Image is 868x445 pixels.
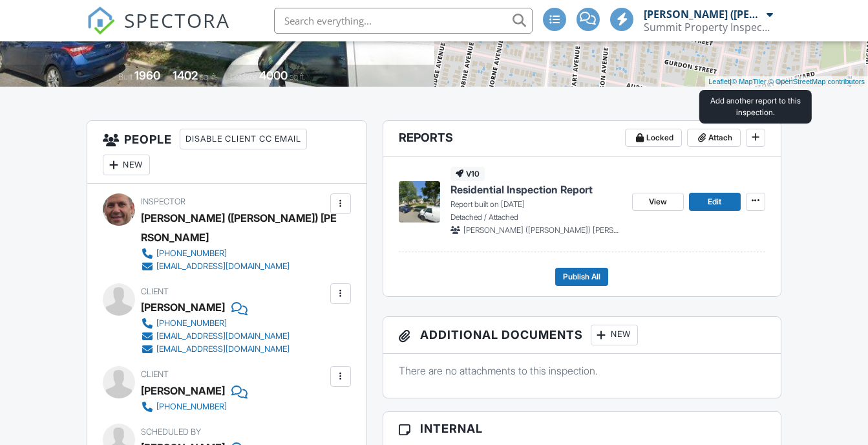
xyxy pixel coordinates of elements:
[141,317,290,330] a: [PHONE_NUMBER]
[180,129,307,149] div: Disable Client CC Email
[87,17,230,45] a: SPECTORA
[705,76,868,87] div: |
[141,260,327,273] a: [EMAIL_ADDRESS][DOMAIN_NAME]
[156,318,227,329] div: [PHONE_NUMBER]
[141,343,290,356] a: [EMAIL_ADDRESS][DOMAIN_NAME]
[141,330,290,343] a: [EMAIL_ADDRESS][DOMAIN_NAME]
[732,78,767,85] a: © MapTiler
[173,69,198,82] div: 1402
[230,72,257,81] span: Lot Size
[118,72,132,81] span: Built
[156,248,227,259] div: [PHONE_NUMBER]
[383,317,781,354] h3: Additional Documents
[141,427,201,437] span: Scheduled By
[274,8,533,34] input: Search everything...
[141,298,225,317] div: [PERSON_NAME]
[134,69,160,82] div: 1960
[259,69,288,82] div: 4000
[200,72,218,81] span: sq. ft.
[141,247,327,260] a: [PHONE_NUMBER]
[156,344,290,354] div: [EMAIL_ADDRESS][DOMAIN_NAME]
[708,78,730,85] a: Leaflet
[156,331,290,342] div: [EMAIL_ADDRESS][DOMAIN_NAME]
[591,325,638,345] div: New
[87,6,115,35] img: The Best Home Inspection Software - Spectora
[156,261,290,272] div: [EMAIL_ADDRESS][DOMAIN_NAME]
[141,381,225,400] div: [PERSON_NAME]
[103,155,150,175] div: New
[141,287,169,296] span: Client
[124,6,230,34] span: SPECTORA
[141,208,337,247] div: [PERSON_NAME] ([PERSON_NAME]) [PERSON_NAME]
[644,21,773,34] div: Summit Property Inspectors
[156,402,227,412] div: [PHONE_NUMBER]
[399,364,765,378] p: There are no attachments to this inspection.
[290,72,306,81] span: sq.ft.
[141,369,169,379] span: Client
[87,121,366,184] h3: People
[644,8,763,21] div: [PERSON_NAME] ([PERSON_NAME]) [PERSON_NAME]
[768,78,865,85] a: © OpenStreetMap contributors
[141,400,237,413] a: [PHONE_NUMBER]
[141,197,185,206] span: Inspector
